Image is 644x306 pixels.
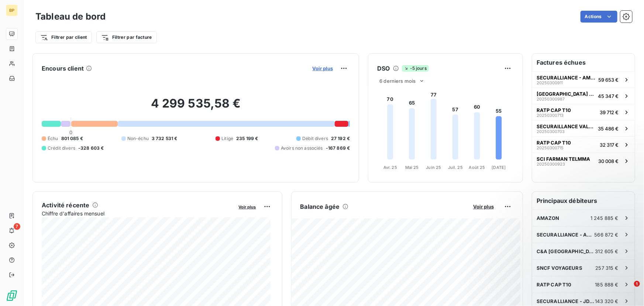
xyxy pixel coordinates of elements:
[426,165,441,170] tspan: Juin 25
[581,11,617,23] button: Actions
[96,31,157,43] button: Filtrer par facture
[537,232,595,238] span: SECURALLIANCE - AMAZON
[237,203,258,210] button: Voir plus
[331,135,350,142] span: 27 192 €
[537,146,564,150] span: 20250300715
[383,165,397,170] tspan: Avr. 25
[448,165,463,170] tspan: Juil. 25
[326,145,350,152] span: -167 869 €
[473,204,494,210] span: Voir plus
[35,31,92,43] button: Filtrer par client
[221,135,233,142] span: Litige
[405,165,419,170] tspan: Mai 25
[532,71,635,88] button: SECURALLIANCE - AMAZON2025030091159 653 €
[537,215,559,221] span: AMAZON
[537,156,590,162] span: SCI FARMAN TELMMA
[532,136,635,153] button: RATP CAP T102025030071532 317 €
[492,165,506,170] tspan: [DATE]
[537,91,595,97] span: [GEOGRAPHIC_DATA] [GEOGRAPHIC_DATA]
[127,135,149,142] span: Non-échu
[532,153,635,169] button: SCI FARMAN TELMMA2025030092330 008 €
[532,54,635,71] h6: Factures échues
[598,77,619,83] span: 59 653 €
[634,281,640,287] span: 1
[6,290,18,302] img: Logo LeanPay
[496,234,644,286] iframe: Intercom notifications message
[42,64,84,73] h6: Encours client
[281,145,323,152] span: Avoirs non associés
[42,210,234,217] span: Chiffre d'affaires mensuel
[595,298,619,304] span: 143 320 €
[532,192,635,210] h6: Principaux débiteurs
[537,113,564,118] span: 20250300713
[379,78,416,84] span: 6 derniers mois
[537,129,565,134] span: 20250300703
[600,109,619,115] span: 39 712 €
[598,93,619,99] span: 45 347 €
[532,120,635,136] button: SECURAILLANCE VALEO2025030070335 486 €
[537,162,565,166] span: 20250300923
[300,202,340,211] h6: Balance âgée
[61,135,83,142] span: 801 085 €
[537,81,563,85] span: 20250300911
[532,88,635,104] button: [GEOGRAPHIC_DATA] [GEOGRAPHIC_DATA]2025030098745 347 €
[6,4,18,16] div: BP
[48,145,75,152] span: Crédit divers
[78,145,104,152] span: -328 603 €
[619,281,637,299] iframe: Intercom live chat
[537,97,565,101] span: 20250300987
[469,165,485,170] tspan: Août 25
[537,123,595,129] span: SECURAILLANCE VALEO
[69,129,72,135] span: 0
[537,75,595,81] span: SECURALLIANCE - AMAZON
[471,203,496,210] button: Voir plus
[236,135,258,142] span: 235 199 €
[42,96,350,118] h2: 4 299 535,58 €
[598,126,619,132] span: 35 486 €
[42,201,89,210] h6: Activité récente
[35,10,106,23] h3: Tableau de bord
[590,215,619,221] span: 1 245 885 €
[402,65,429,72] span: -5 jours
[537,298,595,304] span: SECURALLIANCE - JD SPORTS
[48,135,58,142] span: Échu
[152,135,178,142] span: 3 732 531 €
[598,158,619,164] span: 30 008 €
[302,135,328,142] span: Débit divers
[537,140,571,146] span: RATP CAP T10
[312,65,333,71] span: Voir plus
[532,104,635,120] button: RATP CAP T102025030071339 712 €
[377,64,390,73] h6: DSO
[14,223,20,230] span: 7
[239,204,256,210] span: Voir plus
[310,65,335,72] button: Voir plus
[537,107,571,113] span: RATP CAP T10
[595,232,619,238] span: 566 872 €
[600,142,619,148] span: 32 317 €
